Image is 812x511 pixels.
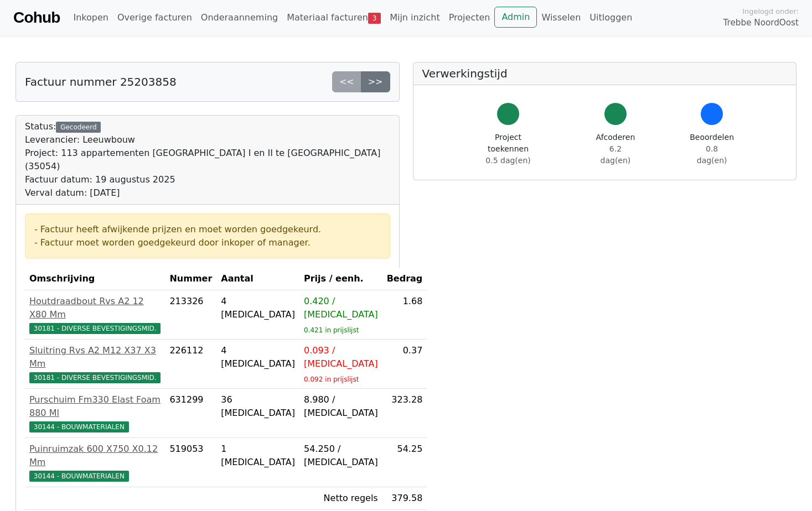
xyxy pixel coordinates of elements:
td: 323.28 [382,389,427,438]
div: Purschuim Fm330 Elast Foam 880 Ml [29,393,161,420]
div: Factuur datum: 19 augustus 2025 [25,173,390,186]
div: Gecodeerd [56,122,101,133]
a: Houtdraadbout Rvs A2 12 X80 Mm30181 - DIVERSE BEVESTIGINGSMID. [29,295,161,335]
th: Bedrag [382,268,427,290]
td: 379.58 [382,487,427,510]
th: Omschrijving [25,268,165,290]
div: 0.420 / [MEDICAL_DATA] [304,295,378,321]
span: 0.8 dag(en) [697,144,727,165]
span: 30181 - DIVERSE BEVESTIGINGSMID. [29,372,161,383]
td: 0.37 [382,340,427,389]
th: Aantal [216,268,299,290]
a: >> [361,71,390,92]
sub: 0.092 in prijslijst [304,376,359,383]
sub: 0.421 in prijslijst [304,326,359,334]
a: Uitloggen [585,7,637,29]
div: Verval datum: [DATE] [25,186,390,200]
div: Houtdraadbout Rvs A2 12 X80 Mm [29,295,161,321]
a: Wisselen [537,7,585,29]
div: 36 [MEDICAL_DATA] [221,393,295,420]
h5: Factuur nummer 25203858 [25,75,177,88]
span: 6.2 dag(en) [601,144,631,165]
div: Project: 113 appartementen [GEOGRAPHIC_DATA] I en II te [GEOGRAPHIC_DATA] (35054) [25,147,390,173]
div: 1 [MEDICAL_DATA] [221,442,295,469]
a: Inkopen [69,7,112,29]
th: Prijs / eenh. [299,268,382,290]
a: Overige facturen [113,7,196,29]
a: Purschuim Fm330 Elast Foam 880 Ml30144 - BOUWMATERIALEN [29,393,161,433]
div: Leverancier: Leeuwbouw [25,133,390,147]
div: Afcoderen [594,132,637,166]
a: Materiaal facturen3 [282,7,385,29]
div: 4 [MEDICAL_DATA] [221,344,295,371]
span: 3 [368,13,381,24]
div: 0.093 / [MEDICAL_DATA] [304,344,378,371]
td: 226112 [165,340,216,389]
div: 54.250 / [MEDICAL_DATA] [304,442,378,469]
div: - Factuur heeft afwijkende prijzen en moet worden goedgekeurd. [34,223,381,236]
td: 519053 [165,438,216,487]
td: 631299 [165,389,216,438]
div: Status: [25,120,390,200]
td: Netto regels [299,487,382,510]
div: - Factuur moet worden goedgekeurd door inkoper of manager. [34,236,381,249]
span: 30181 - DIVERSE BEVESTIGINGSMID. [29,323,161,334]
span: Ingelogd onder: [742,6,799,17]
h5: Verwerkingstijd [422,67,788,80]
span: 30144 - BOUWMATERIALEN [29,471,129,482]
div: Puinruimzak 600 X750 X0.12 Mm [29,442,161,469]
td: 213326 [165,290,216,340]
a: Puinruimzak 600 X750 X0.12 Mm30144 - BOUWMATERIALEN [29,442,161,482]
a: Onderaanneming [196,7,282,29]
span: 0.5 dag(en) [485,156,530,165]
th: Nummer [165,268,216,290]
td: 1.68 [382,290,427,340]
a: Admin [494,7,537,28]
div: Project toekennen [475,132,541,166]
a: Projecten [444,7,495,29]
div: Beoordelen [690,132,734,166]
td: 54.25 [382,438,427,487]
span: Trebbe NoordOost [723,17,799,29]
div: Sluitring Rvs A2 M12 X37 X3 Mm [29,344,161,371]
div: 4 [MEDICAL_DATA] [221,295,295,321]
div: 8.980 / [MEDICAL_DATA] [304,393,378,420]
a: Cohub [13,4,60,31]
span: 30144 - BOUWMATERIALEN [29,421,129,432]
a: Sluitring Rvs A2 M12 X37 X3 Mm30181 - DIVERSE BEVESTIGINGSMID. [29,344,161,384]
a: Mijn inzicht [385,7,444,29]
